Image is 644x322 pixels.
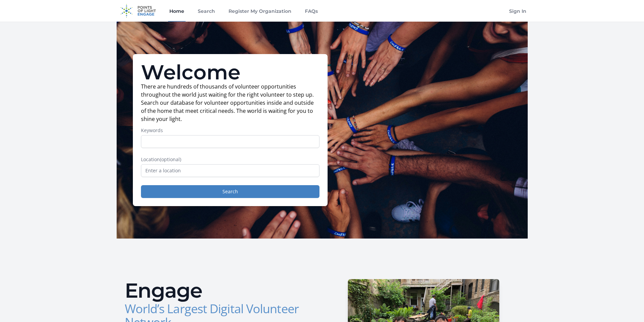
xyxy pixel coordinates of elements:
[141,62,319,82] h1: Welcome
[141,164,319,177] input: Enter a location
[141,82,319,123] p: There are hundreds of thousands of volunteer opportunities throughout the world just waiting for ...
[160,156,181,163] span: (optional)
[141,185,319,198] button: Search
[141,156,319,163] label: Location
[125,280,317,301] h2: Engage
[141,127,319,134] label: Keywords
